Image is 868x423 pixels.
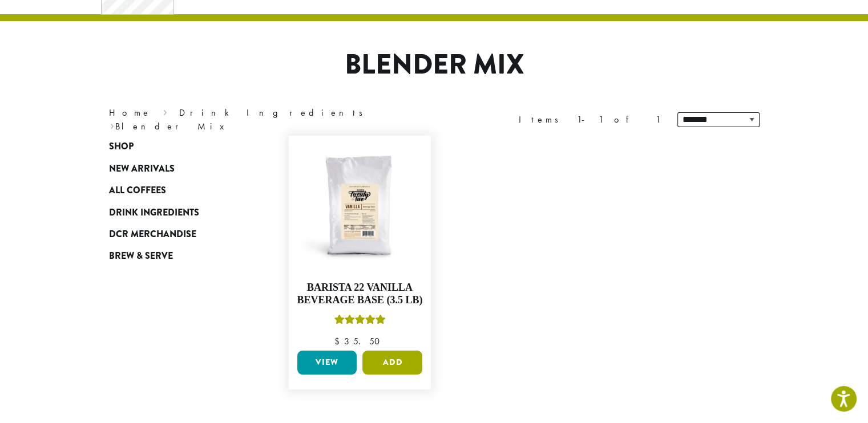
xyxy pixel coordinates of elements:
a: Shop [109,136,246,157]
a: Barista 22 Vanilla Beverage Base (3.5 lb)Rated 5.00 out of 5 $35.50 [294,141,426,346]
span: $ [334,335,344,347]
span: › [110,116,114,133]
span: DCR Merchandise [109,227,196,242]
a: Brew & Serve [109,245,246,267]
span: › [163,102,167,120]
a: Drink Ingredients [179,107,370,119]
span: Shop [109,140,134,154]
span: All Coffees [109,184,166,198]
span: Drink Ingredients [109,206,199,220]
nav: Breadcrumb [109,106,417,133]
a: New Arrivals [109,158,246,180]
span: New Arrivals [109,162,175,176]
div: Items 1-1 of 1 [519,113,660,127]
a: DCR Merchandise [109,223,246,245]
a: Drink Ingredients [109,201,246,223]
h4: Barista 22 Vanilla Beverage Base (3.5 lb) [294,282,426,306]
span: Brew & Serve [109,249,173,263]
button: Add [362,351,422,375]
h1: Blender Mix [100,48,768,82]
a: View [297,351,357,375]
img: B22_PowderedMix_Vanilla-300x300.jpg [294,141,425,272]
a: All Coffees [109,180,246,201]
bdi: 35.50 [334,335,385,347]
a: Home [109,107,151,119]
div: Rated 5.00 out of 5 [334,313,385,330]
